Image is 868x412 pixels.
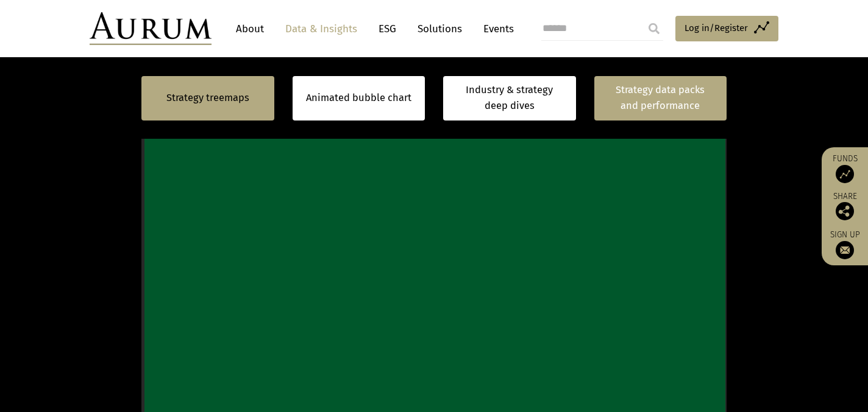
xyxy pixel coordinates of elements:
[675,16,778,41] a: Log in/Register
[230,18,270,40] a: About
[828,229,862,259] a: Sign up
[836,241,854,259] img: Sign up to our newsletter
[828,153,862,183] a: Funds
[836,165,854,183] img: Access Funds
[836,202,854,220] img: Share this post
[477,18,514,40] a: Events
[279,18,363,40] a: Data & Insights
[411,18,468,40] a: Solutions
[642,16,666,41] input: Submit
[828,192,862,220] div: Share
[443,76,576,120] a: Industry & strategy deep dives
[594,76,727,120] a: Strategy data packs and performance
[166,90,249,106] a: Strategy treemaps
[306,90,411,106] a: Animated bubble chart
[90,12,212,45] img: Aurum
[685,21,748,35] span: Log in/Register
[372,18,402,40] a: ESG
